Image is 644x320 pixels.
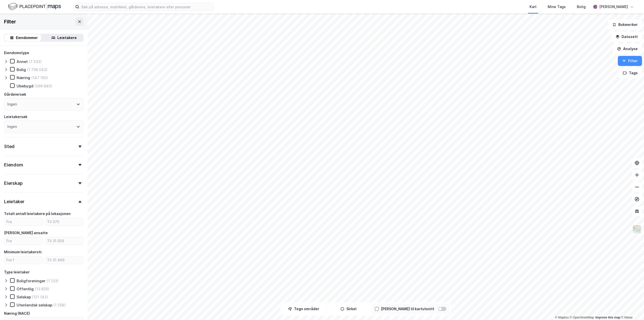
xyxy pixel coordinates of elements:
[530,4,537,10] div: Kart
[32,295,48,299] div: (121 143)
[34,84,52,88] div: (599 840)
[4,249,43,255] div: Minimum leietakerstr.
[8,2,61,11] img: logo.f888ab2527a4732fd821a326f86c7f29.svg
[16,35,38,41] div: Eiendommer
[57,35,77,41] div: Leietakere
[17,75,30,80] div: Næring
[45,237,83,245] input: Til 31 926
[4,144,15,150] div: Sted
[4,218,43,226] input: Fra
[4,269,30,275] div: Type leietaker
[570,316,594,319] a: OpenStreetMap
[47,278,59,283] div: (1 133)
[4,211,71,217] div: Totalt antall leietakere på lokasjonen
[608,20,642,30] button: Bokmerker
[17,303,52,307] div: Utenlandsk selskap
[17,67,26,72] div: Bolig
[327,304,370,314] button: Sirkel
[595,316,620,319] a: Improve this map
[7,124,17,130] div: Ingen
[29,59,42,64] div: (7 533)
[4,180,22,186] div: Eierskap
[17,84,33,88] div: Ubebygd
[613,44,642,54] button: Analyse
[53,303,66,307] div: (1 258)
[619,68,642,78] button: Tags
[632,225,642,234] img: Z
[27,67,48,72] div: (1 708 043)
[17,295,31,299] div: Selskap
[17,287,34,291] div: Offentlig
[618,56,642,66] button: Filter
[555,316,569,319] a: Mapbox
[4,230,48,236] div: [PERSON_NAME] ansatte
[4,91,26,97] div: Gårdeiersøk
[4,162,23,168] div: Eiendom
[599,4,628,10] div: [PERSON_NAME]
[4,237,43,245] input: Fra
[45,256,83,264] input: Til 31 469
[4,114,27,120] div: Leietakersøk
[577,4,586,10] div: Bolig
[619,296,644,320] iframe: Chat Widget
[31,75,48,80] div: (147 150)
[4,18,16,26] div: Filter
[282,304,325,314] button: Tegn områder
[4,256,43,264] input: Fra 1
[35,287,49,291] div: (13 829)
[4,310,30,316] div: Næring (NACE)
[4,199,24,205] div: Leietaker
[611,32,642,42] button: Datasett
[17,278,46,283] div: Boligforeninger
[381,306,434,312] div: [PERSON_NAME] til kartutsnitt
[548,4,566,10] div: Mine Tags
[7,101,17,107] div: Ingen
[17,59,28,64] div: Annet
[79,3,214,11] input: Søk på adresse, matrikkel, gårdeiere, leietakere eller personer
[4,50,29,56] div: Eiendomstype
[45,218,83,226] input: Til 375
